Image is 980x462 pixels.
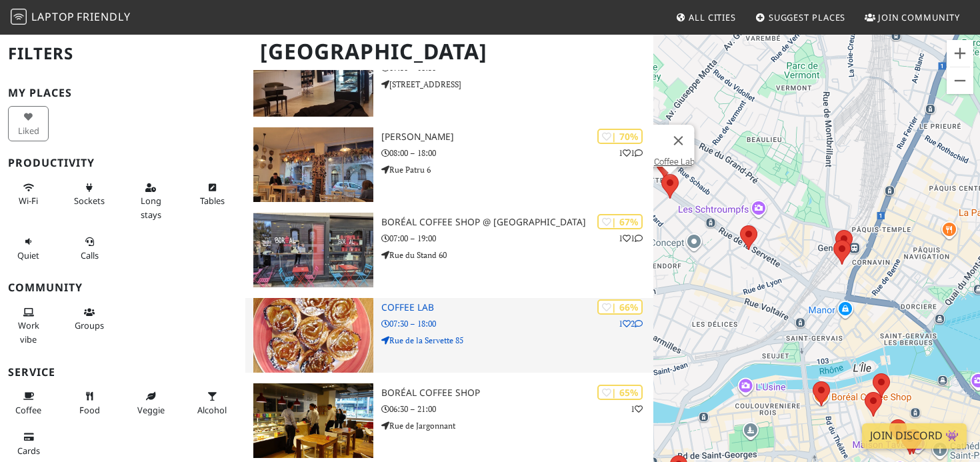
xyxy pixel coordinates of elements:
[253,383,373,458] img: Boréal Coffee Shop
[769,11,846,23] span: Suggest Places
[19,195,38,207] span: Stable Wi-Fi
[670,5,741,29] a: All Cities
[69,231,110,266] button: Calls
[597,299,643,315] div: | 66%
[131,177,171,225] button: Long stays
[69,385,110,421] button: Food
[619,147,643,159] p: 1 1
[381,232,653,245] p: 07:00 – 19:00
[381,249,653,261] p: Rue du Stand 60
[750,5,851,29] a: Suggest Places
[8,33,237,74] h2: Filters
[381,387,653,399] h3: Boréal Coffee Shop
[245,383,654,458] a: Boréal Coffee Shop | 65% 1 Boréal Coffee Shop 06:30 – 21:00 Rue de Jargonnant
[859,5,965,29] a: Join Community
[18,319,39,345] span: People working
[8,177,49,212] button: Wi-Fi
[200,195,225,207] span: Work-friendly tables
[192,177,233,212] button: Tables
[381,302,653,313] h3: Coffee Lab
[381,163,653,176] p: Rue Patru 6
[69,177,110,212] button: Sockets
[8,87,237,99] h3: My Places
[15,404,41,416] span: Coffee
[8,385,49,421] button: Coffee
[245,127,654,202] a: Colette | 70% 11 [PERSON_NAME] 08:00 – 18:00 Rue Patru 6
[878,11,960,23] span: Join Community
[11,9,27,25] img: LaptopFriendly
[381,317,653,330] p: 07:30 – 18:00
[8,281,237,294] h3: Community
[631,403,643,415] p: 1
[192,385,233,421] button: Alcohol
[381,334,653,347] p: Rue de la Servette 85
[8,366,237,379] h3: Service
[8,301,49,350] button: Work vibe
[8,157,237,169] h3: Productivity
[8,231,49,266] button: Quiet
[619,232,643,245] p: 1 1
[249,33,651,70] h1: [GEOGRAPHIC_DATA]
[31,9,75,24] span: Laptop
[597,214,643,229] div: | 67%
[141,195,161,220] span: Long stays
[75,319,104,331] span: Group tables
[619,317,643,330] p: 1 2
[131,385,171,421] button: Veggie
[381,147,653,159] p: 08:00 – 18:00
[17,445,40,457] span: Credit cards
[81,249,99,261] span: Video/audio calls
[381,419,653,432] p: Rue de Jargonnant
[245,298,654,373] a: Coffee Lab | 66% 12 Coffee Lab 07:30 – 18:00 Rue de la Servette 85
[137,404,165,416] span: Veggie
[253,127,373,202] img: Colette
[381,131,653,143] h3: [PERSON_NAME]
[8,426,49,461] button: Cards
[597,129,643,144] div: | 70%
[654,157,695,167] a: Coffee Lab
[663,125,695,157] button: Close
[253,213,373,287] img: Boréal Coffee Shop @ Rue du Stand
[197,404,227,416] span: Alcohol
[17,249,39,261] span: Quiet
[947,40,973,67] button: Zoom in
[253,298,373,373] img: Coffee Lab
[689,11,736,23] span: All Cities
[381,403,653,415] p: 06:30 – 21:00
[79,404,100,416] span: Food
[74,195,105,207] span: Power sockets
[947,67,973,94] button: Zoom out
[597,385,643,400] div: | 65%
[69,301,110,337] button: Groups
[381,217,653,228] h3: Boréal Coffee Shop @ [GEOGRAPHIC_DATA]
[245,213,654,287] a: Boréal Coffee Shop @ Rue du Stand | 67% 11 Boréal Coffee Shop @ [GEOGRAPHIC_DATA] 07:00 – 19:00 R...
[11,6,131,29] a: LaptopFriendly LaptopFriendly
[77,9,130,24] span: Friendly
